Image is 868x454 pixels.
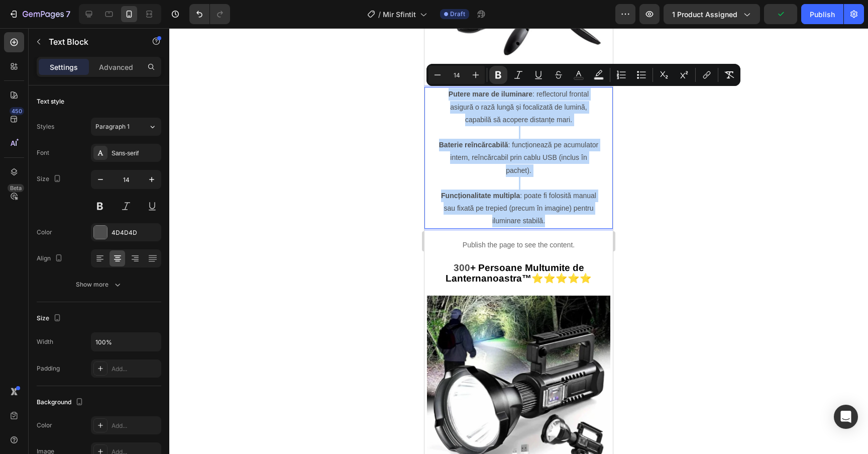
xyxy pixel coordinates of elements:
[99,62,133,72] p: Advanced
[37,122,54,131] div: Styles
[189,4,230,24] div: Undo/Redo
[112,149,159,158] div: Sans-serif
[37,337,53,346] div: Width
[37,364,60,373] div: Padding
[810,9,835,20] div: Publish
[91,118,161,136] button: Paragraph 1
[95,122,130,131] span: Paragraph 1
[37,312,63,325] div: Size
[37,148,49,157] div: Font
[112,421,159,430] div: Add...
[37,252,65,265] div: Align
[112,365,159,374] div: Add...
[37,421,52,430] div: Color
[424,28,613,454] iframe: Design area
[672,9,737,20] span: 1 product assigned
[37,228,52,237] div: Color
[37,97,64,106] div: Text style
[10,107,24,115] div: 450
[834,405,858,429] div: Open Intercom Messenger
[37,172,63,186] div: Size
[664,4,760,24] button: 1 product assigned
[378,9,381,20] span: /
[450,10,465,19] span: Draft
[37,276,161,294] button: Show more
[4,4,75,24] button: 7
[91,333,161,351] input: Auto
[50,62,78,72] p: Settings
[66,8,70,20] p: 7
[383,9,416,20] span: Mir Sfintit
[37,396,85,409] div: Background
[8,184,24,192] div: Beta
[49,36,134,48] p: Text Block
[112,228,159,237] div: 4D4D4D
[426,64,740,86] div: Editor contextual toolbar
[801,4,843,24] button: Publish
[3,267,186,451] img: 1092x1600
[76,280,123,290] div: Show more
